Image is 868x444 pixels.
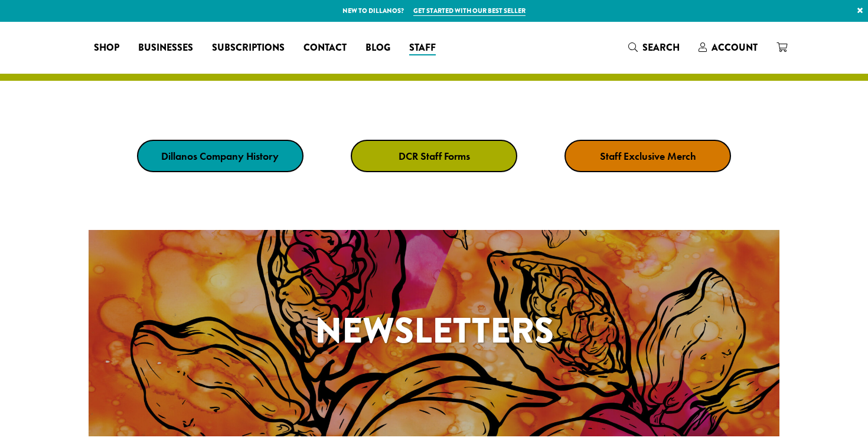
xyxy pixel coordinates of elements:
[400,38,445,57] a: Staff
[138,41,193,55] span: Businesses
[89,304,779,357] h1: Newsletters
[366,41,390,55] span: Blog
[564,140,731,172] a: Staff Exclusive Merch
[600,149,696,163] strong: Staff Exclusive Merch
[712,41,758,54] span: Account
[94,41,119,55] span: Shop
[619,38,689,57] a: Search
[161,149,279,163] strong: Dillanos Company History
[84,38,129,57] a: Shop
[212,41,285,55] span: Subscriptions
[89,230,779,436] a: Newsletters
[413,6,526,16] a: Get started with our best seller
[409,41,436,55] span: Staff
[642,41,680,54] span: Search
[351,140,517,172] a: DCR Staff Forms
[399,149,470,163] strong: DCR Staff Forms
[304,41,347,55] span: Contact
[137,140,304,172] a: Dillanos Company History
